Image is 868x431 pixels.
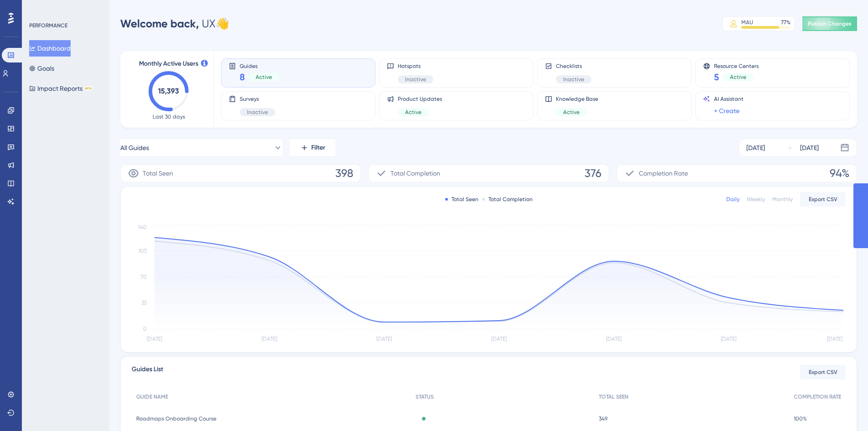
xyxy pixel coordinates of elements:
span: 5 [714,71,719,83]
span: Publish Changes [808,20,852,27]
span: Active [405,109,421,116]
span: Filter [311,142,325,153]
span: GUIDE NAME [136,393,168,400]
div: Weekly [747,196,765,203]
div: Total Completion [482,196,533,203]
span: Export CSV [809,196,837,203]
span: AI Assistant [714,95,744,103]
div: 77 % [781,19,791,26]
span: Guides List [132,364,163,380]
div: Daily [726,196,740,203]
span: 376 [585,166,601,181]
span: Inactive [405,76,426,83]
tspan: [DATE] [721,336,736,342]
span: Knowledge Base [556,95,598,103]
span: COMPLETION RATE [794,393,841,400]
span: 349 [599,415,607,422]
button: Export CSV [800,192,846,207]
span: All Guides [120,142,149,153]
div: BETA [84,86,92,91]
span: Roadmaps Onboarding Course [136,415,216,422]
div: Monthly [772,196,793,203]
tspan: 35 [141,300,147,306]
span: 100% [794,415,807,422]
button: Filter [290,139,335,157]
div: MAU [741,19,753,26]
div: UX 👋 [120,16,229,31]
a: + Create [714,105,740,116]
tspan: [DATE] [262,336,277,342]
span: Product Updates [398,95,442,103]
span: Total Seen [143,168,173,179]
tspan: 0 [143,326,147,332]
button: All Guides [120,139,282,157]
span: Monthly Active Users [139,58,198,69]
span: Checklists [556,62,591,70]
text: 15,393 [158,87,179,95]
span: Guides [240,62,279,69]
tspan: 140 [138,224,147,230]
span: Active [256,73,272,81]
span: Total Completion [390,168,440,179]
span: STATUS [416,393,434,400]
tspan: 70 [140,274,147,280]
span: Active [563,109,580,116]
tspan: 105 [139,248,147,254]
iframe: UserGuiding AI Assistant Launcher [830,395,857,422]
span: Hotspots [398,62,433,70]
tspan: [DATE] [827,336,842,342]
button: Dashboard [29,40,71,57]
span: Active [730,73,746,81]
tspan: [DATE] [606,336,621,342]
div: [DATE] [746,142,765,153]
div: PERFORMANCE [29,22,67,29]
span: 8 [240,71,245,83]
div: Total Seen [445,196,478,203]
button: Publish Changes [802,16,857,31]
span: Last 30 days [153,113,185,120]
span: Export CSV [809,369,837,376]
span: Welcome back, [120,17,199,30]
span: Surveys [240,95,275,103]
span: Inactive [563,76,584,83]
tspan: [DATE] [491,336,507,342]
tspan: [DATE] [147,336,162,342]
tspan: [DATE] [376,336,392,342]
span: TOTAL SEEN [599,393,628,400]
span: Resource Centers [714,62,759,69]
span: Completion Rate [639,168,688,179]
button: Goals [29,60,54,77]
span: Inactive [247,109,268,116]
div: [DATE] [800,142,819,153]
button: Export CSV [800,365,846,379]
span: 94% [830,166,849,181]
span: 398 [335,166,353,181]
button: Impact ReportsBETA [29,80,92,97]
